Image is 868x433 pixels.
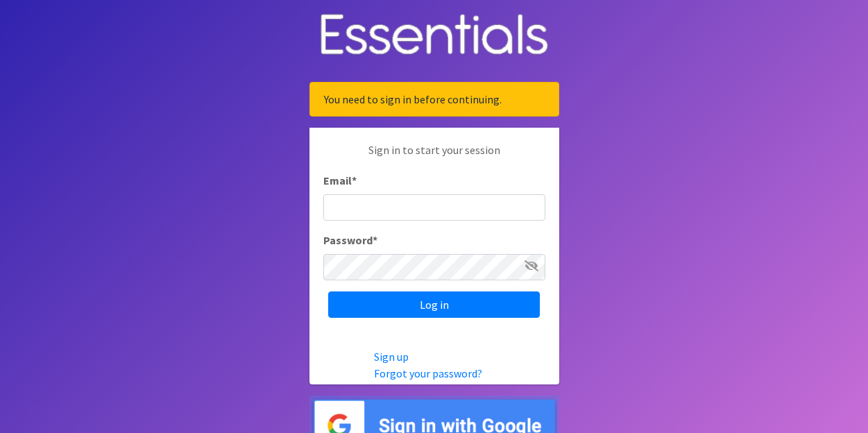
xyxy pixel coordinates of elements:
[374,366,482,380] a: Forgot your password?
[323,232,377,248] label: Password
[374,350,409,364] a: Sign up
[323,142,545,172] p: Sign in to start your session
[323,172,357,189] label: Email
[373,233,377,247] abbr: required
[309,82,559,117] div: You need to sign in before continuing.
[352,173,357,187] abbr: required
[328,291,540,318] input: Log in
